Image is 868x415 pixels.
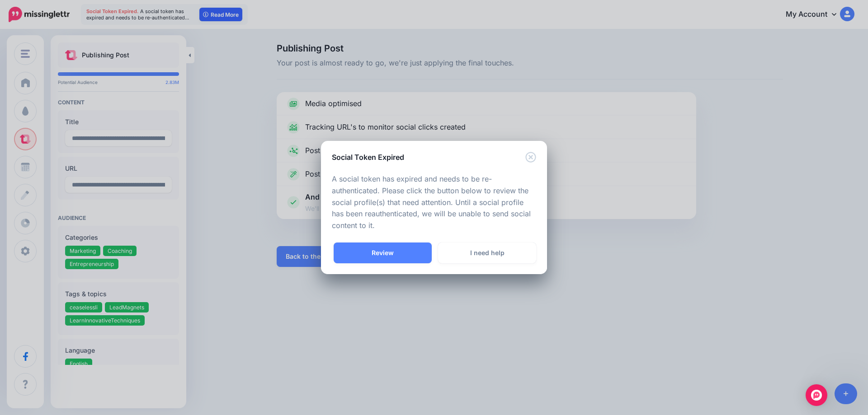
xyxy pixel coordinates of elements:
h5: Social Token Expired [332,152,404,163]
a: Review [334,242,432,263]
a: I need help [438,242,536,263]
button: Close [525,152,536,163]
div: Open Intercom Messenger [806,384,827,406]
p: A social token has expired and needs to be re-authenticated. Please click the button below to rev... [332,173,536,232]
